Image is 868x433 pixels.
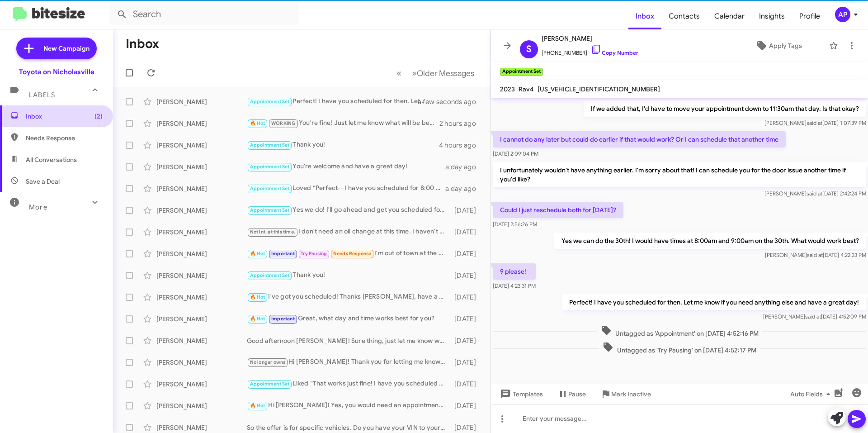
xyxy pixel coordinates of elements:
[156,271,247,280] div: [PERSON_NAME]
[792,3,827,29] span: Profile
[783,386,841,402] button: Auto Fields
[445,162,483,171] div: a day ago
[661,3,707,29] a: Contacts
[500,85,515,93] span: 2023
[271,251,295,257] span: Important
[450,271,483,280] div: [DATE]
[450,206,483,215] div: [DATE]
[732,38,825,54] button: Apply Tags
[542,44,638,57] span: [PHONE_NUMBER]
[156,401,247,410] div: [PERSON_NAME]
[500,68,543,76] small: Appointment Set
[835,7,850,22] div: AP
[526,42,532,57] span: S
[591,49,638,56] a: Copy Number
[391,64,407,82] button: Previous
[250,164,290,170] span: Appointment Set
[493,202,623,218] p: Could I just reschedule both for [DATE]?
[450,293,483,302] div: [DATE]
[247,336,450,345] div: Good afternoon [PERSON_NAME]! Sure thing, just let me know when you'd like to come in! :)
[247,270,450,281] div: Thank you!
[156,162,247,171] div: [PERSON_NAME]
[439,141,483,150] div: 4 hours ago
[247,248,450,259] div: I'm out of town at the moment so I'll have to find the best time once I'm back
[156,184,247,193] div: [PERSON_NAME]
[542,33,638,44] span: [PERSON_NAME]
[611,386,651,402] span: Mark Inactive
[109,4,299,25] input: Search
[43,44,90,53] span: New Campaign
[765,252,866,258] span: [PERSON_NAME] [DATE] 4:22:33 PM
[250,142,290,148] span: Appointment Set
[26,133,103,143] span: Needs Response
[156,358,247,367] div: [PERSON_NAME]
[333,251,372,257] span: Needs Response
[763,313,866,320] span: [PERSON_NAME] [DATE] 4:52:09 PM
[301,251,327,257] span: Try Pausing
[493,131,786,148] p: I cannot do any later but could do earlier if that would work? Or I can schedule that another time
[29,91,55,99] span: Labels
[247,118,439,128] div: You're fine! Just let me know what will be best for you two :)
[450,401,483,410] div: [DATE]
[396,67,401,79] span: «
[247,162,445,172] div: You're welcome and have a great day!
[450,249,483,258] div: [DATE]
[491,386,550,402] button: Templates
[707,3,752,29] a: Calendar
[406,64,480,82] button: Next
[247,227,450,237] div: I don't need an oil change at this time. I haven't driven 10,000 yet.
[247,96,429,107] div: Perfect! I have you scheduled for then. Let me know if you need anything else and have a great day!
[250,272,290,278] span: Appointment Set
[247,423,450,432] div: So the offer is for specific vehicles. Do you have your VIN to your Camry? I can see if there are...
[599,342,760,355] span: Untagged as 'Try Pausing' on [DATE] 4:52:17 PM
[392,64,480,82] nav: Page navigation example
[450,358,483,367] div: [DATE]
[247,140,439,150] div: Thank you!
[29,203,47,211] span: More
[764,190,866,197] span: [PERSON_NAME] [DATE] 2:42:24 PM
[493,221,537,228] span: [DATE] 2:56:26 PM
[247,357,450,367] div: Hi [PERSON_NAME]! Thank you for letting me know. Have a great day!
[156,119,247,128] div: [PERSON_NAME]
[417,68,474,78] span: Older Messages
[807,190,822,197] span: said at
[156,423,247,432] div: [PERSON_NAME]
[250,229,295,235] span: Not int. at this time.
[156,336,247,345] div: [PERSON_NAME]
[126,37,159,51] h1: Inbox
[156,293,247,302] div: [PERSON_NAME]
[498,386,543,402] span: Templates
[26,155,77,164] span: All Conversations
[250,186,290,191] span: Appointment Set
[628,3,661,29] a: Inbox
[156,97,247,106] div: [PERSON_NAME]
[584,100,866,117] p: If we added that, I'd have to move your appointment down to 11:30am that day. Is that okay?
[156,380,247,389] div: [PERSON_NAME]
[519,85,534,93] span: Rav4
[26,112,103,121] span: Inbox
[807,119,822,126] span: said at
[247,400,450,411] div: Hi [PERSON_NAME]! Yes, you would need an appointment for that, it wouldn't take long at all. Do y...
[450,228,483,237] div: [DATE]
[271,316,295,322] span: Important
[250,120,265,126] span: 🔥 Hot
[156,228,247,237] div: [PERSON_NAME]
[250,294,265,300] span: 🔥 Hot
[593,386,658,402] button: Mark Inactive
[769,38,802,54] span: Apply Tags
[493,282,536,289] span: [DATE] 4:23:31 PM
[250,207,290,213] span: Appointment Set
[752,3,792,29] a: Insights
[156,206,247,215] div: [PERSON_NAME]
[250,316,265,322] span: 🔥 Hot
[412,67,417,79] span: »
[554,233,866,249] p: Yes we can do the 30th! I would have times at 8:00am and 9:00am on the 30th. What would work best?
[538,85,660,93] span: [US_VEHICLE_IDENTIFICATION_NUMBER]
[250,381,290,387] span: Appointment Set
[450,380,483,389] div: [DATE]
[493,162,866,187] p: I unfortunately wouldn't have anything earlier. I'm sorry about that! I can schedule you for the ...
